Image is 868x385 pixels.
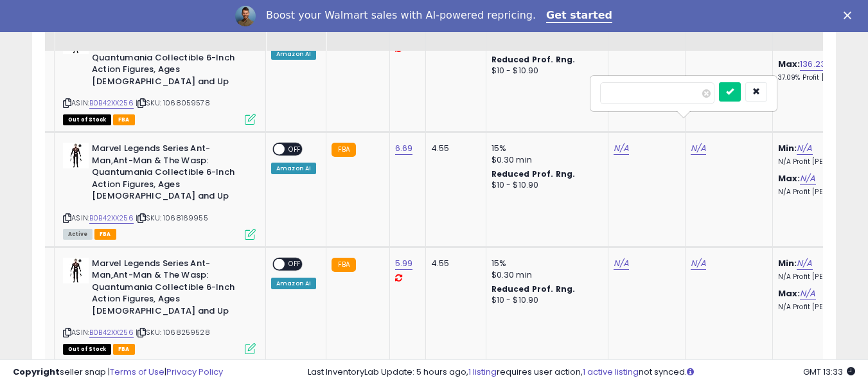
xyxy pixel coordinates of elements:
[332,258,355,272] small: FBA
[614,142,629,155] a: N/A
[89,327,134,338] a: B0B42XX256
[492,154,598,166] div: $0.30 min
[63,114,111,125] span: All listings that are currently out of stock and unavailable for purchase on Amazon
[136,213,208,223] span: | SKU: 1068169955
[332,143,355,157] small: FBA
[395,257,413,270] a: 5.99
[94,229,116,240] span: FBA
[431,143,476,154] div: 4.55
[778,287,801,300] b: Max:
[492,54,576,65] b: Reduced Prof. Rng.
[308,366,855,379] div: Last InventoryLab Update: 5 hours ago, requires user action, not synced.
[92,143,248,206] b: Marvel Legends Series Ant-Man,Ant-Man & The Wasp: Quantumania Collectible 6-Inch Action Figures, ...
[691,142,706,155] a: N/A
[492,180,598,191] div: $10 - $10.90
[395,142,413,155] a: 6.69
[800,58,826,71] a: 136.23
[492,143,598,154] div: 15%
[797,257,812,270] a: N/A
[13,366,223,379] div: seller snap | |
[113,114,135,125] span: FBA
[778,58,801,70] b: Max:
[797,142,812,155] a: N/A
[546,9,612,23] a: Get started
[844,12,856,19] div: Close
[92,258,248,321] b: Marvel Legends Series Ant-Man,Ant-Man & The Wasp: Quantumania Collectible 6-Inch Action Figures, ...
[89,98,134,109] a: B0B42XX256
[136,327,210,337] span: | SKU: 1068259528
[800,287,815,300] a: N/A
[166,366,223,378] a: Privacy Policy
[492,295,598,306] div: $10 - $10.90
[271,278,316,289] div: Amazon AI
[583,366,639,378] a: 1 active listing
[235,6,256,26] img: Profile image for Adrian
[468,366,497,378] a: 1 listing
[285,144,305,155] span: OFF
[431,258,476,269] div: 4.55
[614,257,629,270] a: N/A
[63,344,111,355] span: All listings that are currently out of stock and unavailable for purchase on Amazon
[285,258,305,269] span: OFF
[691,257,706,270] a: N/A
[63,229,93,240] span: All listings currently available for purchase on Amazon
[63,143,256,238] div: ASIN:
[271,48,316,60] div: Amazon AI
[800,172,815,185] a: N/A
[492,269,598,281] div: $0.30 min
[63,258,89,283] img: 41PMw9vmh0L._SL40_.jpg
[136,98,210,108] span: | SKU: 1068059578
[778,142,797,154] b: Min:
[63,28,256,123] div: ASIN:
[13,366,60,378] strong: Copyright
[778,172,801,184] b: Max:
[271,163,316,174] div: Amazon AI
[266,9,536,22] div: Boost your Walmart sales with AI-powered repricing.
[92,28,248,91] b: Marvel Legends Series Ant-Man,Ant-Man & The Wasp: Quantumania Collectible 6-Inch Action Figures, ...
[492,258,598,269] div: 15%
[492,283,576,294] b: Reduced Prof. Rng.
[492,66,598,76] div: $10 - $10.90
[113,344,135,355] span: FBA
[89,213,134,224] a: B0B42XX256
[110,366,164,378] a: Terms of Use
[63,143,89,168] img: 41PMw9vmh0L._SL40_.jpg
[778,257,797,269] b: Min:
[492,168,576,179] b: Reduced Prof. Rng.
[803,366,855,378] span: 2025-08-15 13:33 GMT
